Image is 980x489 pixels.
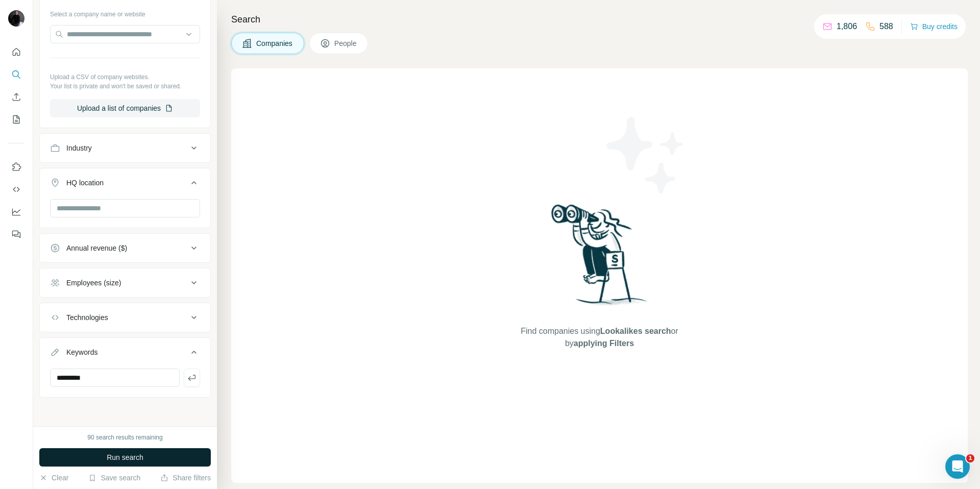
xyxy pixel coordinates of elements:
button: Run search [39,448,211,467]
p: 588 [879,20,893,33]
p: Your list is private and won't be saved or shared. [50,82,200,91]
button: Employees (size) [40,271,210,295]
iframe: Intercom live chat [945,454,970,479]
div: Technologies [66,312,108,323]
div: Annual revenue ($) [66,243,127,253]
button: Keywords [40,340,210,369]
button: Industry [40,136,210,160]
button: Upload a list of companies [50,99,200,117]
p: 1,806 [837,20,857,33]
div: Industry [66,143,92,153]
button: Use Surfe API [8,180,24,199]
div: Employees (size) [66,278,121,288]
span: applying Filters [574,339,634,348]
button: Annual revenue ($) [40,236,210,260]
div: 90 search results remaining [87,433,162,442]
button: HQ location [40,170,210,199]
button: Use Surfe on LinkedIn [8,158,24,176]
img: Avatar [8,10,24,27]
button: Feedback [8,225,24,243]
button: My lists [8,110,24,129]
button: Quick start [8,43,24,61]
span: 1 [966,454,974,462]
button: Save search [88,473,140,483]
span: People [334,38,358,48]
button: Share filters [160,473,211,483]
button: Clear [39,473,68,483]
span: Lookalikes search [600,327,671,335]
button: Enrich CSV [8,88,24,106]
span: Companies [256,38,293,48]
div: Keywords [66,347,97,357]
button: Dashboard [8,203,24,221]
span: Run search [107,452,143,462]
div: Select a company name or website [50,6,200,19]
img: Surfe Illustration - Stars [600,109,692,201]
span: Find companies using or by [518,325,681,350]
div: HQ location [66,178,104,188]
button: Technologies [40,305,210,330]
button: Buy credits [910,19,958,34]
button: Search [8,65,24,84]
p: Upload a CSV of company websites. [50,72,200,82]
h4: Search [231,12,968,27]
img: Surfe Illustration - Woman searching with binoculars [547,202,653,315]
